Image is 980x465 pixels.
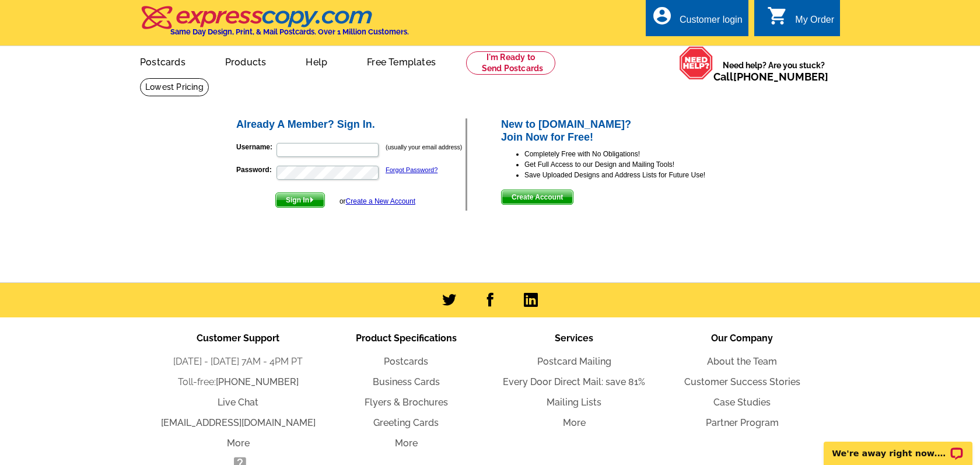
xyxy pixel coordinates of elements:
[713,60,834,83] span: Need help? Are you stuck?
[140,14,409,36] a: Same Day Design, Print, & Mail Postcards. Over 1 Million Customers.
[154,375,322,389] li: Toll-free:
[365,397,448,408] a: Flyers & Brochures
[276,193,324,207] span: Sign In
[563,417,586,428] a: More
[795,15,834,31] div: My Order
[524,159,745,170] li: Get Full Access to our Design and Mailing Tools!
[373,376,440,387] a: Business Cards
[236,118,466,131] h2: Already A Member? Sign In.
[348,47,454,75] a: Free Templates
[684,376,800,387] a: Customer Success Stories
[767,5,788,26] i: shopping_cart
[706,417,779,428] a: Partner Program
[287,47,346,75] a: Help
[524,170,745,180] li: Save Uploaded Designs and Address Lists for Future Use!
[547,397,601,408] a: Mailing Lists
[346,197,415,205] a: Create a New Account
[154,355,322,369] li: [DATE] - [DATE] 7AM - 4PM PT
[121,47,204,75] a: Postcards
[339,196,415,207] div: or
[309,197,314,202] img: button-next-arrow-white.png
[501,118,745,144] h2: New to [DOMAIN_NAME]? Join Now for Free!
[537,356,611,367] a: Postcard Mailing
[503,376,645,387] a: Every Door Direct Mail: save 81%
[373,417,439,428] a: Greeting Cards
[236,142,275,152] label: Username:
[524,149,745,159] li: Completely Free with No Obligations!
[707,356,777,367] a: About the Team
[713,71,828,83] span: Call
[236,165,275,175] label: Password:
[161,417,316,428] a: [EMAIL_ADDRESS][DOMAIN_NAME]
[386,166,437,173] a: Forgot Password?
[218,397,258,408] a: Live Chat
[395,438,418,449] a: More
[816,428,980,465] iframe: LiveChat chat widget
[652,13,743,27] a: account_circle Customer login
[386,144,462,151] small: (usually your email address)
[216,376,299,387] a: [PHONE_NUMBER]
[356,333,457,344] span: Product Specifications
[652,5,673,26] i: account_circle
[170,27,409,36] h4: Same Day Design, Print, & Mail Postcards. Over 1 Million Customers.
[275,193,325,208] button: Sign In
[680,15,743,31] div: Customer login
[733,71,828,83] a: [PHONE_NUMBER]
[679,46,713,80] img: help
[227,438,250,449] a: More
[384,356,428,367] a: Postcards
[206,47,285,75] a: Products
[555,333,593,344] span: Services
[767,13,834,27] a: shopping_cart My Order
[713,397,771,408] a: Case Studies
[711,333,773,344] span: Our Company
[501,190,573,205] button: Create Account
[197,333,279,344] span: Customer Support
[502,190,573,204] span: Create Account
